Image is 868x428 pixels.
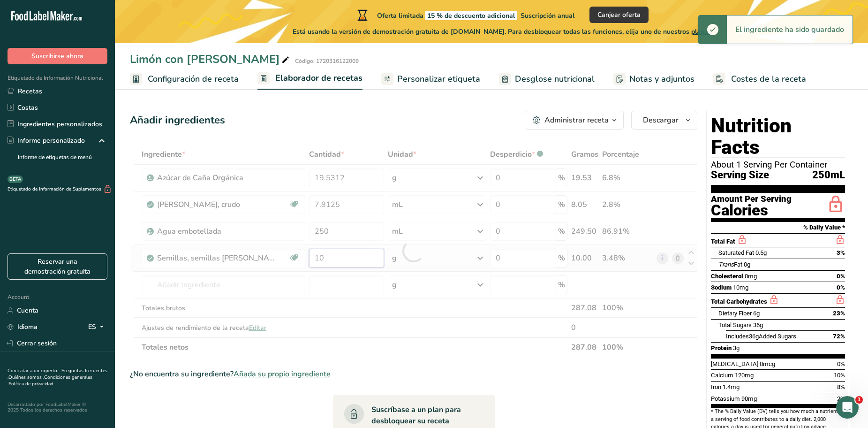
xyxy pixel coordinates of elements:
span: 6g [753,310,760,317]
span: Notas y adjuntos [629,73,694,85]
span: Desglose nutricional [515,73,595,85]
section: % Daily Value * [711,222,845,233]
div: Desarrollado por FoodLabelMaker © 2025 Todos los derechos reservados [8,402,107,413]
span: Personalizar etiqueta [397,73,480,85]
span: Está usando la versión de demostración gratuita de [DOMAIN_NAME]. Para desbloquear todas las func... [293,27,711,37]
span: Suscripción anual [521,11,574,20]
button: Canjear oferta [589,7,649,23]
span: Suscribirse ahora [31,51,83,61]
span: Calcium [711,372,733,379]
iframe: Intercom live chat [836,396,859,419]
a: Idioma [8,319,38,335]
span: Includes Added Sugars [726,333,796,340]
span: 120mg [735,372,754,379]
span: 250mL [812,169,845,181]
span: Iron [711,383,721,390]
span: 1.4mg [723,383,740,390]
span: Serving Size [711,169,769,181]
span: Cholesterol [711,273,743,280]
div: About 1 Serving Per Container [711,160,845,169]
span: 72% [833,333,845,340]
span: 10% [834,372,845,379]
a: Condiciones generales . [8,374,92,387]
span: Total Carbohydrates [711,298,767,305]
div: ES [88,321,107,333]
span: [MEDICAL_DATA] [711,360,758,367]
span: Elaborador de recetas [275,72,362,84]
div: Informe personalizado [8,136,85,145]
div: Suscríbase a un plan para desbloquear su receta [371,404,476,427]
span: Total Fat [711,238,735,245]
div: Limón con [PERSON_NAME] [130,51,291,68]
span: 8% [837,383,845,390]
span: 2% [837,395,845,402]
div: Añadir ingredientes [130,113,225,128]
i: Trans [718,261,734,268]
span: 23% [833,310,845,317]
div: El ingrediente ha sido guardado [727,15,853,44]
span: Dietary Fiber [718,310,752,317]
div: Calories [711,204,792,217]
a: Elaborador de recetas [257,68,362,90]
span: Costes de la receta [731,73,806,85]
span: Canjear oferta [597,10,641,20]
button: Administrar receta [525,111,624,130]
span: 36g [749,333,759,340]
span: 15 % de descuento adicional [425,11,517,20]
span: Sodium [711,284,732,291]
span: Saturated Fat [718,249,754,256]
span: 0% [837,360,845,367]
div: Oferta limitada [355,9,574,21]
div: Código: 1720316122009 [295,57,359,65]
span: 0mcg [760,360,775,367]
button: Suscribirse ahora [8,48,107,64]
button: Descargar [631,111,697,130]
span: Fat [718,261,742,268]
a: Personalizar etiqueta [381,69,480,90]
a: Contratar a un experto . [8,367,60,374]
a: Reservar una demostración gratuita [8,253,107,280]
a: Preguntas frecuentes . [8,367,107,381]
span: 3% [837,249,845,256]
div: Administrar receta [544,115,609,126]
span: Descargar [643,115,679,126]
a: Notas y adjuntos [613,69,694,90]
a: Quiénes somos . [8,374,44,381]
span: Protein [711,344,732,352]
a: Costes de la receta [713,69,806,90]
span: 0% [837,273,845,280]
span: Total Sugars [718,321,752,329]
span: 1 [855,396,863,404]
a: Desglose nutricional [499,69,595,90]
span: 0.5g [755,249,767,256]
span: Potassium [711,395,740,402]
span: 0mg [745,273,757,280]
span: 36g [753,321,763,329]
span: Añada su propio ingrediente [234,368,331,380]
a: Política de privacidad [8,381,53,387]
span: 0g [744,261,750,268]
div: Amount Per Serving [711,195,792,204]
a: Configuración de receta [130,69,239,90]
span: Configuración de receta [148,73,239,85]
span: 3g [733,344,740,352]
span: planes [691,27,711,36]
h1: Nutrition Facts [711,115,845,158]
div: ¿No encuentra su ingrediente? [130,368,697,380]
span: 10mg [733,284,748,291]
span: 90mg [741,395,757,402]
span: 0% [837,284,845,291]
div: BETA [8,176,23,183]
